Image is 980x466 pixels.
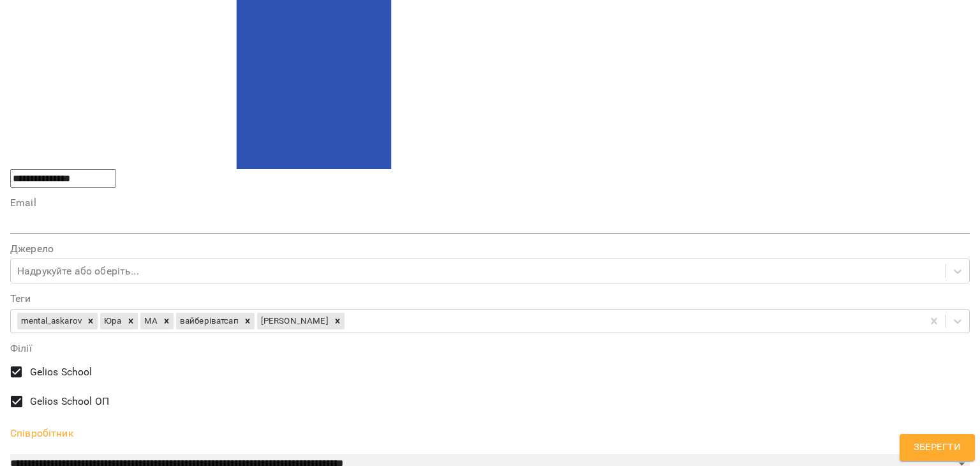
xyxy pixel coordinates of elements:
[17,264,139,279] div: Надрукуйте або оберіть...
[257,313,330,329] div: [PERSON_NAME]
[176,313,241,329] div: вайберіватсап
[30,365,93,380] span: Gelios School
[10,343,970,354] label: Філії
[140,313,160,329] div: МА
[17,313,84,329] div: mental_askarov
[10,294,970,304] label: Теги
[914,439,961,456] span: Зберегти
[10,198,970,208] label: Email
[10,428,970,439] label: Співробітник
[100,313,123,329] div: Юра
[900,434,975,461] button: Зберегти
[10,244,970,254] label: Джерело
[30,394,109,409] span: Gelios School ОП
